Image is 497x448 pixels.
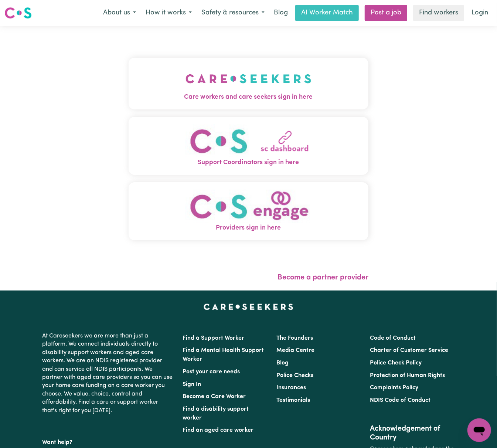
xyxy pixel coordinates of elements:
[276,335,313,341] a: The Founders
[183,369,240,375] a: Post your care needs
[129,223,368,233] span: Providers sign in here
[467,418,491,442] iframe: Button to launch messaging window
[129,92,368,102] span: Care workers and care seekers sign in here
[276,373,313,379] a: Police Checks
[129,182,368,240] button: Providers sign in here
[276,347,314,353] a: Media Centre
[183,394,246,400] a: Become a Care Worker
[276,385,306,391] a: Insurances
[276,360,289,366] a: Blog
[295,5,359,21] a: AI Worker Match
[370,347,448,353] a: Charter of Customer Service
[204,304,293,310] a: Careseekers home page
[4,4,32,21] a: Careseekers logo
[370,373,445,379] a: Protection of Human Rights
[129,58,368,109] button: Care workers and care seekers sign in here
[183,335,245,341] a: Find a Support Worker
[197,5,269,21] button: Safety & resources
[183,381,201,387] a: Sign In
[370,360,422,366] a: Police Check Policy
[42,329,174,418] p: At Careseekers we are more than just a platform. We connect individuals directly to disability su...
[370,424,455,442] h2: Acknowledgement of Country
[129,117,368,175] button: Support Coordinators sign in here
[269,5,292,21] a: Blog
[141,5,197,21] button: How it works
[276,397,310,403] a: Testimonials
[183,347,264,362] a: Find a Mental Health Support Worker
[467,5,493,21] a: Login
[370,397,430,403] a: NDIS Code of Conduct
[278,274,368,281] a: Become a partner provider
[183,406,249,421] a: Find a disability support worker
[370,335,416,341] a: Code of Conduct
[42,435,174,447] p: Want help?
[370,385,418,391] a: Complaints Policy
[365,5,407,21] a: Post a job
[129,158,368,167] span: Support Coordinators sign in here
[413,5,464,21] a: Find workers
[183,427,254,433] a: Find an aged care worker
[4,6,32,20] img: Careseekers logo
[98,5,141,21] button: About us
